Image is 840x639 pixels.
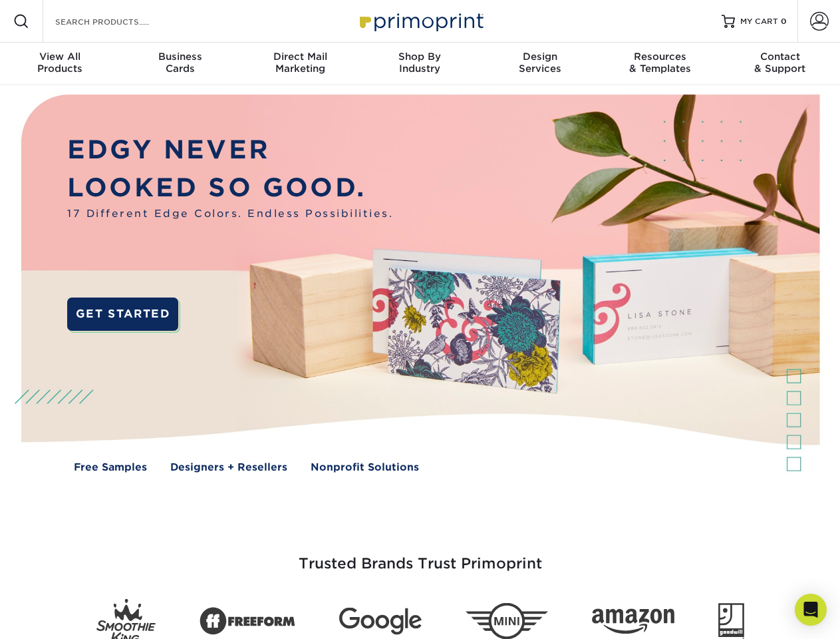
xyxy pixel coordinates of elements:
div: Open Intercom Messenger [795,594,827,626]
a: Direct MailMarketing [240,43,360,85]
img: Google [339,608,422,635]
p: EDGY NEVER [67,131,393,169]
span: Design [480,51,600,63]
div: Cards [120,51,239,75]
div: Industry [360,51,480,75]
span: Business [120,51,239,63]
a: Contact& Support [720,43,840,85]
a: BusinessCards [120,43,239,85]
a: Free Samples [74,460,147,475]
span: Contact [720,51,840,63]
span: MY CART [740,16,778,27]
p: LOOKED SO GOOD. [67,169,393,207]
img: Amazon [592,609,674,634]
h3: Trusted Brands Trust Primoprint [31,523,809,588]
div: & Templates [600,51,720,75]
a: DesignServices [480,43,600,85]
img: Primoprint [354,7,487,35]
span: Shop By [360,51,480,63]
a: Resources& Templates [600,43,720,85]
a: Shop ByIndustry [360,43,480,85]
div: Services [480,51,600,75]
span: 0 [781,17,787,26]
div: & Support [720,51,840,75]
img: Goodwill [718,603,744,639]
span: 17 Different Edge Colors. Endless Possibilities. [67,206,393,222]
span: Direct Mail [240,51,360,63]
span: Resources [600,51,720,63]
div: Marketing [240,51,360,75]
a: GET STARTED [67,298,178,331]
input: SEARCH PRODUCTS..... [54,13,184,29]
a: Nonprofit Solutions [311,460,419,475]
a: Designers + Resellers [170,460,287,475]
